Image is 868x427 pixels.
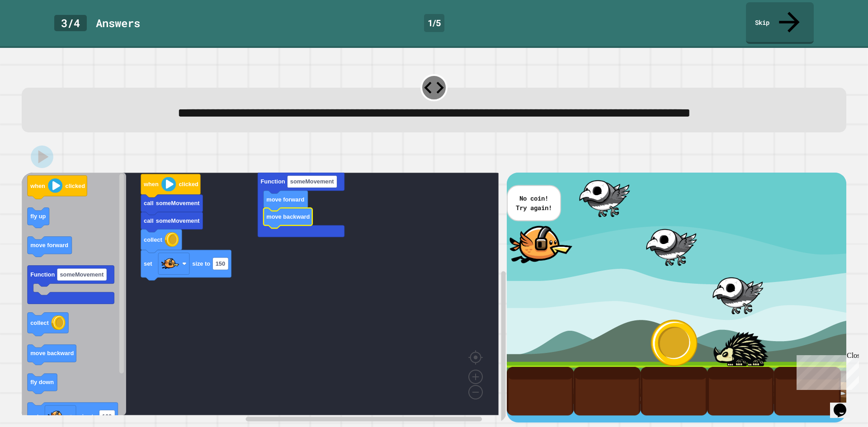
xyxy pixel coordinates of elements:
text: someMovement [156,217,200,224]
div: Answer s [96,15,140,31]
text: move forward [30,242,68,249]
text: 100 [102,413,112,420]
div: 1 / 5 [424,14,444,32]
text: set [30,413,39,420]
a: Skip [746,2,814,44]
div: Chat with us now!Close [4,4,62,57]
iframe: chat widget [793,352,859,390]
text: when [30,183,45,189]
iframe: chat widget [830,391,859,418]
text: clicked [179,181,198,188]
text: collect [144,236,162,243]
p: No coin! Try again! [514,194,553,213]
div: Blockly Workspace [22,173,507,422]
text: someMovement [156,200,200,207]
text: move backward [266,213,310,220]
text: Function [260,178,285,185]
text: move backward [30,350,74,357]
text: collect [30,319,49,326]
div: 3 / 4 [54,15,87,31]
text: fly down [30,379,54,386]
text: set [144,260,152,267]
text: Function [30,271,55,278]
text: someMovement [60,271,104,278]
text: fly up [30,213,46,220]
text: 150 [216,260,225,267]
text: call [144,217,153,224]
text: someMovement [290,178,334,185]
text: size to [79,413,97,420]
text: when [143,181,159,188]
text: call [144,200,153,207]
text: size to [192,260,210,267]
text: clicked [66,183,85,189]
text: move forward [266,196,304,203]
